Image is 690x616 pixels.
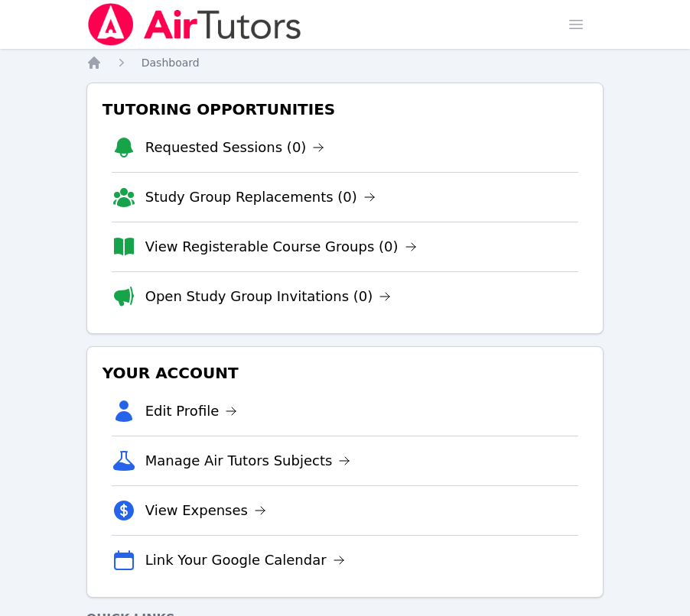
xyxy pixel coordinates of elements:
[99,359,591,387] h3: Your Account
[145,550,345,571] a: Link Your Google Calendar
[145,137,325,158] a: Requested Sessions (0)
[145,236,417,258] a: View Registerable Course Groups (0)
[145,286,392,307] a: Open Study Group Invitations (0)
[86,3,303,46] img: Air Tutors
[145,500,266,521] a: View Expenses
[145,450,351,472] a: Manage Air Tutors Subjects
[142,57,200,69] span: Dashboard
[145,400,238,422] a: Edit Profile
[99,96,591,123] h3: Tutoring Opportunities
[86,55,604,70] nav: Breadcrumb
[145,186,376,208] a: Study Group Replacements (0)
[142,55,200,70] a: Dashboard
